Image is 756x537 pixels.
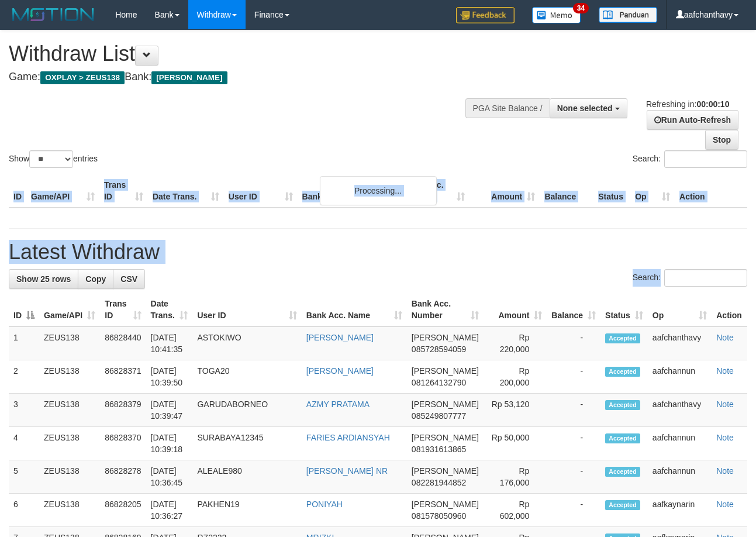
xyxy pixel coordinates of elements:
th: Action [712,293,747,326]
img: Feedback.jpg [456,7,515,23]
th: Balance: activate to sort column ascending [547,293,600,326]
td: ASTOKIWO [192,326,301,360]
td: ZEUS138 [39,494,100,527]
a: Note [716,333,734,342]
td: [DATE] 10:39:18 [146,427,193,460]
span: [PERSON_NAME] [412,466,479,476]
span: 34 [573,3,589,13]
th: Bank Acc. Number [399,174,470,208]
label: Show entries [9,150,98,168]
td: - [547,394,600,427]
div: PGA Site Balance / [465,98,550,118]
td: 4 [9,427,39,460]
th: ID [9,174,26,208]
a: Note [716,500,734,509]
img: MOTION_logo.png [9,6,98,23]
td: TOGA20 [192,360,301,394]
span: Copy 081931613865 to clipboard [412,445,466,454]
td: 6 [9,494,39,527]
td: ALEALE980 [192,460,301,494]
a: Note [716,400,734,409]
td: Rp 200,000 [484,360,547,394]
span: Copy 085249807777 to clipboard [412,411,466,421]
span: Copy 081578050960 to clipboard [412,511,466,521]
a: Note [716,466,734,476]
td: - [547,427,600,460]
td: ZEUS138 [39,326,100,360]
h4: Game: Bank: [9,71,492,83]
th: Bank Acc. Name: activate to sort column ascending [302,293,407,326]
span: Copy 081264132790 to clipboard [412,378,466,387]
a: [PERSON_NAME] [306,333,374,342]
td: 5 [9,460,39,494]
td: 86828379 [100,394,146,427]
td: aafchanthavy [648,394,712,427]
h1: Withdraw List [9,42,492,66]
img: panduan.png [599,7,657,23]
input: Search: [664,269,747,287]
a: Copy [78,269,113,289]
a: Show 25 rows [9,269,78,289]
a: [PERSON_NAME] NR [306,466,388,476]
td: Rp 176,000 [484,460,547,494]
td: aafchannun [648,460,712,494]
td: aafchanthavy [648,326,712,360]
td: - [547,494,600,527]
td: Rp 220,000 [484,326,547,360]
th: Amount: activate to sort column ascending [484,293,547,326]
a: AZMY PRATAMA [306,400,370,409]
a: Stop [705,130,738,150]
th: Bank Acc. Number: activate to sort column ascending [407,293,484,326]
span: CSV [120,274,137,284]
h1: Latest Withdraw [9,240,747,264]
td: Rp 50,000 [484,427,547,460]
td: GARUDABORNEO [192,394,301,427]
span: Show 25 rows [16,274,71,284]
span: Accepted [605,467,640,477]
a: [PERSON_NAME] [306,366,374,376]
td: 3 [9,394,39,427]
th: Action [675,174,747,208]
td: 86828278 [100,460,146,494]
th: Date Trans. [148,174,224,208]
td: 86828205 [100,494,146,527]
button: None selected [550,98,627,118]
td: [DATE] 10:41:35 [146,326,193,360]
td: 1 [9,326,39,360]
span: [PERSON_NAME] [412,500,479,509]
span: [PERSON_NAME] [412,433,479,442]
th: Game/API [26,174,99,208]
span: Accepted [605,433,640,443]
td: aafchannun [648,427,712,460]
th: User ID: activate to sort column ascending [192,293,301,326]
td: PAKHEN19 [192,494,301,527]
td: SURABAYA12345 [192,427,301,460]
th: Game/API: activate to sort column ascending [39,293,100,326]
th: User ID [224,174,298,208]
span: [PERSON_NAME] [412,366,479,376]
th: Trans ID [99,174,148,208]
td: ZEUS138 [39,394,100,427]
a: Note [716,433,734,442]
td: [DATE] 10:39:47 [146,394,193,427]
span: Copy [85,274,106,284]
th: ID: activate to sort column descending [9,293,39,326]
label: Search: [633,150,747,168]
th: Trans ID: activate to sort column ascending [100,293,146,326]
td: - [547,326,600,360]
td: - [547,460,600,494]
td: [DATE] 10:36:45 [146,460,193,494]
span: [PERSON_NAME] [412,400,479,409]
th: Date Trans.: activate to sort column ascending [146,293,193,326]
td: ZEUS138 [39,427,100,460]
span: Copy 082281944852 to clipboard [412,478,466,487]
span: OXPLAY > ZEUS138 [40,71,125,84]
td: aafchannun [648,360,712,394]
div: Processing... [320,176,437,205]
td: 86828371 [100,360,146,394]
td: 86828440 [100,326,146,360]
th: Op: activate to sort column ascending [648,293,712,326]
input: Search: [664,150,747,168]
td: ZEUS138 [39,360,100,394]
span: None selected [557,104,613,113]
